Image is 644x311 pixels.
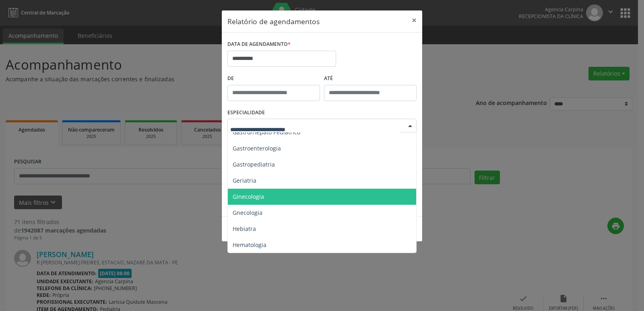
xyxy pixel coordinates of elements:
[233,128,300,136] span: Gastro/Hepato Pediatrico
[227,16,320,27] h5: Relatório de agendamentos
[233,225,256,233] span: Hebiatra
[233,241,266,249] span: Hematologia
[324,72,417,85] label: ATÉ
[233,209,262,216] span: Gnecologia
[406,10,422,30] button: Close
[227,38,291,51] label: DATA DE AGENDAMENTO
[233,161,275,168] span: Gastropediatria
[233,144,281,152] span: Gastroenterologia
[233,177,256,184] span: Geriatria
[233,193,264,200] span: Ginecologia
[227,107,265,119] label: ESPECIALIDADE
[227,72,320,85] label: De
